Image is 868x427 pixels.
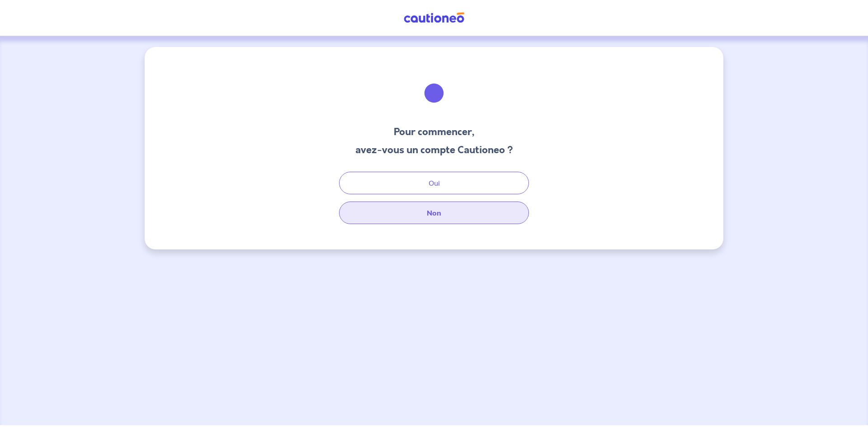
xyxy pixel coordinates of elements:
button: Non [339,202,529,224]
img: illu_welcome.svg [410,69,458,117]
h3: avez-vous un compte Cautioneo ? [355,143,513,157]
img: Cautioneo [400,12,468,23]
h3: Pour commencer, [355,125,513,139]
button: Oui [339,172,529,194]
